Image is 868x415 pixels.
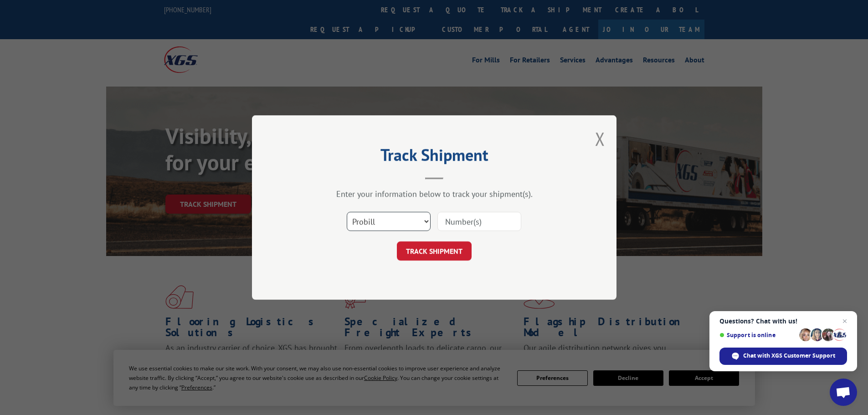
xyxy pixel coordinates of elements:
[830,379,857,406] div: Open chat
[437,212,521,231] input: Number(s)
[719,332,796,338] span: Support is online
[719,318,847,325] span: Questions? Chat with us!
[719,348,847,365] div: Chat with XGS Customer Support
[298,149,571,166] h2: Track Shipment
[743,352,835,360] span: Chat with XGS Customer Support
[595,127,605,151] button: Close modal
[839,316,850,327] span: Close chat
[397,241,472,261] button: TRACK SHIPMENT
[298,189,571,199] div: Enter your information below to track your shipment(s).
